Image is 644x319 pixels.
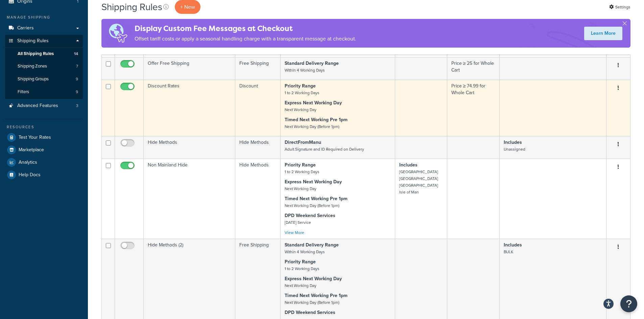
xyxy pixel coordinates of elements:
a: Shipping Rules [5,35,83,47]
strong: Express Next Working Day [285,99,342,106]
strong: Timed Next Working Pre 1pm [285,116,348,123]
td: Free Shipping [235,57,281,80]
small: Next Working Day [285,186,316,192]
li: All Shipping Rules [5,48,83,60]
a: Analytics [5,156,83,168]
span: 7 [76,63,78,69]
strong: Includes [504,241,522,248]
a: Filters 9 [5,86,83,98]
td: Discount Rates [144,80,235,136]
small: Unassigned [504,146,525,152]
td: Price ≥ 74.99 for Whole Cart [447,80,500,136]
small: Adult Signature and ID Required on Delivery [285,146,364,152]
strong: Timed Next Working Pre 1pm [285,195,348,202]
strong: Priority Range [285,258,316,265]
span: 9 [76,76,78,82]
span: 3 [76,103,78,109]
small: Next Working Day [285,107,316,113]
small: Next Working Day [285,283,316,289]
small: BULK [504,249,513,255]
small: [DATE] Service [285,219,311,225]
li: Shipping Groups [5,73,83,85]
small: [GEOGRAPHIC_DATA] [GEOGRAPHIC_DATA] [GEOGRAPHIC_DATA] Isle of Man [399,169,438,195]
td: Non Mainland Hide [144,159,235,239]
a: Test Your Rates [5,131,83,143]
li: Shipping Zones [5,60,83,73]
span: Filters [18,89,29,95]
a: View More [285,230,304,236]
h4: Display Custom Fee Messages at Checkout [135,23,356,34]
p: Offset tariff costs or apply a seasonal handling charge with a transparent message at checkout. [135,34,356,44]
span: 14 [74,51,78,57]
a: Shipping Zones 7 [5,60,83,73]
li: Shipping Rules [5,35,83,99]
td: Offer Free Shipping [144,57,235,80]
strong: Timed Next Working Pre 1pm [285,292,348,299]
small: 1 to 2 Working Days [285,266,319,272]
li: Filters [5,86,83,98]
span: 9 [76,89,78,95]
strong: Includes [399,161,418,168]
a: Marketplace [5,144,83,156]
span: Analytics [19,160,37,165]
div: Manage Shipping [5,15,83,20]
strong: DirectFromManu [285,139,321,146]
td: Hide Methods [235,159,281,239]
strong: Priority Range [285,82,316,89]
span: Help Docs [19,172,41,178]
span: Advanced Features [17,103,58,109]
a: All Shipping Rules 14 [5,48,83,60]
small: Within 4 Working Days [285,249,325,255]
span: Shipping Rules [17,38,49,44]
a: Shipping Groups 9 [5,73,83,85]
img: duties-banner-06bc72dcb5fe05cb3f9472aba00be2ae8eb53ab6f0d8bb03d382ba314ac3c341.png [101,19,135,48]
a: Advanced Features 3 [5,100,83,112]
td: Discount [235,80,281,136]
small: 1 to 2 Working Days [285,169,319,175]
strong: Express Next Working Day [285,178,342,185]
strong: Includes [504,139,522,146]
td: Hide Methods [144,136,235,159]
a: Help Docs [5,169,83,181]
strong: Standard Delivery Range [285,60,339,67]
span: Shipping Groups [18,76,49,82]
small: Next Working Day (Before 1pm) [285,203,339,209]
a: Carriers [5,22,83,34]
strong: Standard Delivery Range [285,241,339,248]
td: Hide Methods [235,136,281,159]
small: Next Working Day (Before 1pm) [285,124,339,130]
small: Next Working Day (Before 1pm) [285,299,339,305]
td: Price ≥ 25 for Whole Cart [447,57,500,80]
h1: Shipping Rules [101,0,162,14]
a: Settings [609,2,630,12]
strong: DPD Weekend Services [285,212,335,219]
strong: Express Next Working Day [285,275,342,282]
strong: Priority Range [285,161,316,168]
span: All Shipping Rules [18,51,54,57]
small: 1 to 2 Working Days [285,90,319,96]
span: Shipping Zones [18,63,47,69]
a: Learn More [584,27,622,40]
small: Within 4 Working Days [285,67,325,73]
li: Advanced Features [5,100,83,112]
strong: DPD Weekend Services [285,309,335,316]
span: Marketplace [19,147,44,153]
span: Carriers [17,25,34,31]
button: Open Resource Center [620,295,637,312]
span: Test Your Rates [19,135,51,140]
div: Resources [5,124,83,130]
